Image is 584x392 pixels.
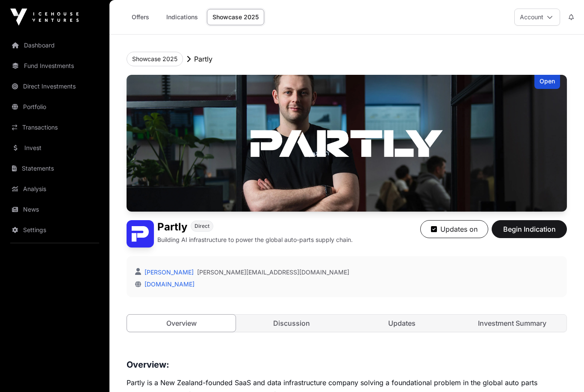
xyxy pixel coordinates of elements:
[194,54,212,64] p: Partly
[348,315,456,332] a: Updates
[123,9,157,25] a: Offers
[492,229,567,237] a: Begin Indication
[195,223,209,230] span: Direct
[7,221,103,239] a: Settings
[141,280,195,288] a: [DOMAIN_NAME]
[127,315,566,332] nav: Tabs
[127,314,236,332] a: Overview
[157,236,353,244] p: Building AI infrastructure to power the global auto-parts supply chain.
[7,77,103,96] a: Direct Investments
[7,97,103,116] a: Portfolio
[237,315,346,332] a: Discussion
[514,9,560,26] button: Account
[161,9,204,25] a: Indications
[7,36,103,55] a: Dashboard
[127,358,567,371] h3: Overview:
[7,56,103,75] a: Fund Investments
[207,9,264,25] a: Showcase 2025
[458,315,566,332] a: Investment Summary
[492,220,567,238] button: Begin Indication
[127,220,154,248] img: Partly
[10,9,79,26] img: Icehouse Ventures Logo
[534,75,560,89] div: Open
[7,118,103,137] a: Transactions
[541,351,584,392] iframe: Chat Widget
[127,75,567,212] img: Partly
[420,220,488,238] button: Updates on
[127,52,183,66] button: Showcase 2025
[143,268,194,276] a: [PERSON_NAME]
[7,139,103,157] a: Invest
[502,224,556,234] span: Begin Indication
[157,220,187,234] h1: Partly
[7,159,103,178] a: Statements
[7,180,103,198] a: Analysis
[7,200,103,219] a: News
[197,268,349,277] a: [PERSON_NAME][EMAIL_ADDRESS][DOMAIN_NAME]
